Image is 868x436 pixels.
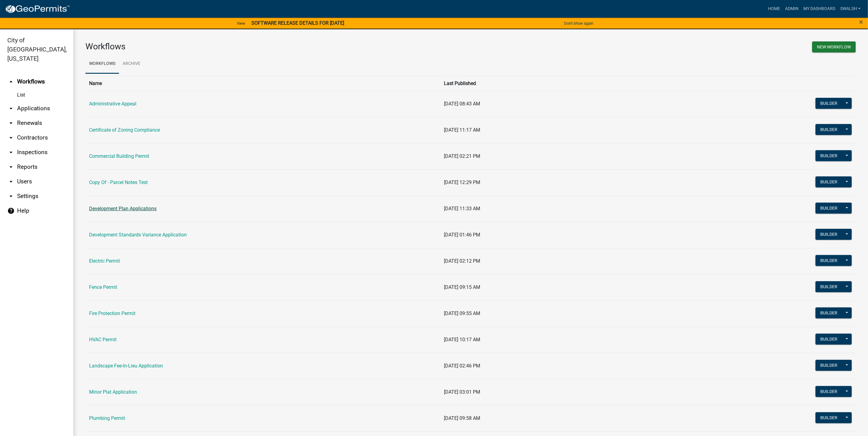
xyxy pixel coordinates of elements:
button: Builder [816,203,842,214]
i: arrow_drop_down [7,119,15,127]
span: [DATE] 11:17 AM [444,127,481,133]
a: HVAC Permit [89,337,117,342]
button: Builder [816,176,842,187]
a: Workflows [85,54,119,74]
a: View [234,18,248,28]
button: Builder [816,229,842,240]
button: Builder [816,124,842,135]
a: Archive [119,54,144,74]
a: Fire Protection Permit [89,310,135,316]
button: Builder [816,150,842,161]
span: [DATE] 01:46 PM [444,232,481,238]
span: [DATE] 09:58 AM [444,415,481,421]
strong: SOFTWARE RELEASE DETAILS FOR [DATE] [251,20,344,26]
button: New Workflow [812,41,856,52]
button: Builder [816,412,842,423]
span: [DATE] 12:29 PM [444,179,481,185]
span: × [859,18,863,26]
button: Don't show again [562,18,596,28]
a: Development Plan Applications [89,206,157,211]
button: Builder [816,360,842,371]
span: [DATE] 10:17 AM [444,337,481,342]
th: Name [85,76,441,91]
button: Builder [816,98,842,109]
a: Development Standards Variance Application [89,232,187,238]
i: arrow_drop_down [7,178,15,185]
i: arrow_drop_down [7,134,15,141]
i: arrow_drop_up [7,78,15,85]
i: arrow_drop_down [7,163,15,171]
a: Home [765,3,783,15]
a: Landscape Fee-In-Lieu Application [89,363,163,369]
a: My Dashboard [801,3,838,15]
span: [DATE] 02:12 PM [444,258,481,264]
i: arrow_drop_down [7,193,15,200]
span: [DATE] 08:43 AM [444,101,481,107]
button: Builder [816,334,842,345]
a: Copy Of - Parcel Notes Test [89,179,148,185]
h3: Workflows [85,41,466,52]
i: arrow_drop_down [7,149,15,156]
i: arrow_drop_down [7,105,15,112]
th: Last Published [441,76,706,91]
a: Admin [783,3,801,15]
a: Certificate of Zoning Compliance [89,127,160,133]
a: swalsh [838,3,863,15]
span: [DATE] 09:55 AM [444,310,481,316]
span: [DATE] 02:21 PM [444,153,481,159]
button: Close [859,18,863,26]
a: Commercial Building Permit [89,153,149,159]
span: [DATE] 09:15 AM [444,284,481,290]
span: [DATE] 11:33 AM [444,206,481,211]
button: Builder [816,386,842,397]
a: Minor Plat Application [89,389,137,395]
a: Fence Permit [89,284,117,290]
i: help [7,207,15,214]
a: Administrative Appeal [89,101,136,107]
button: Builder [816,307,842,318]
a: Plumbing Permit [89,415,125,421]
span: [DATE] 02:46 PM [444,363,481,369]
span: [DATE] 03:01 PM [444,389,481,395]
button: Builder [816,281,842,292]
a: Electric Permit [89,258,120,264]
button: Builder [816,255,842,266]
